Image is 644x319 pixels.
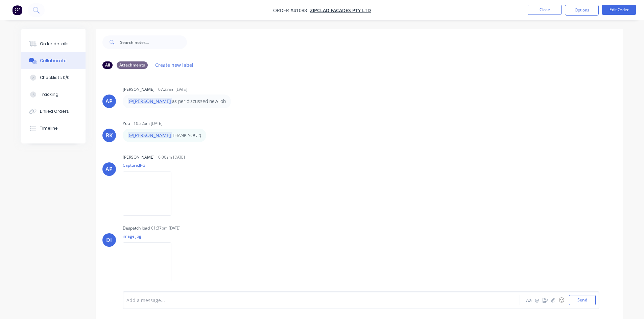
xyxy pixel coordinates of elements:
[40,91,58,98] div: Tracking
[128,132,201,139] p: THANK YOU :)
[21,120,86,137] button: Timeline
[525,296,533,304] button: Aa
[128,98,226,105] p: as per discussed new job
[123,121,130,127] div: You
[117,61,148,69] div: Attachments
[105,165,113,173] div: AP
[123,86,154,92] div: [PERSON_NAME]
[106,236,112,244] div: DI
[128,98,172,104] span: @[PERSON_NAME]
[21,86,86,103] button: Tracking
[557,296,566,304] button: ☺
[528,5,562,15] button: Close
[156,154,185,160] div: 10:00am [DATE]
[21,103,86,120] button: Linked Orders
[12,5,22,15] img: Factory
[565,5,599,16] button: Options
[120,35,187,49] input: Search notes...
[40,58,67,64] div: Collaborate
[40,125,58,131] div: Timeline
[151,225,181,231] div: 01:37pm [DATE]
[131,121,163,127] div: - 10:22am [DATE]
[21,35,86,52] button: Order details
[123,162,178,168] p: Capture.JPG
[123,225,150,231] div: Despatch Ipad
[102,61,113,69] div: All
[602,5,636,15] button: Edit Order
[152,60,197,70] button: Create new label
[123,154,154,160] div: [PERSON_NAME]
[569,295,596,305] button: Send
[105,97,113,105] div: AP
[21,69,86,86] button: Checklists 0/0
[106,131,113,139] div: RK
[273,7,310,14] span: Order #41088 -
[533,296,541,304] button: @
[123,233,178,239] p: image.jpg
[128,132,172,138] span: @[PERSON_NAME]
[156,86,187,92] div: - 07:23am [DATE]
[40,41,69,47] div: Order details
[21,52,86,69] button: Collaborate
[310,7,371,14] a: Zipclad Facades Pty Ltd
[40,75,70,81] div: Checklists 0/0
[40,108,69,114] div: Linked Orders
